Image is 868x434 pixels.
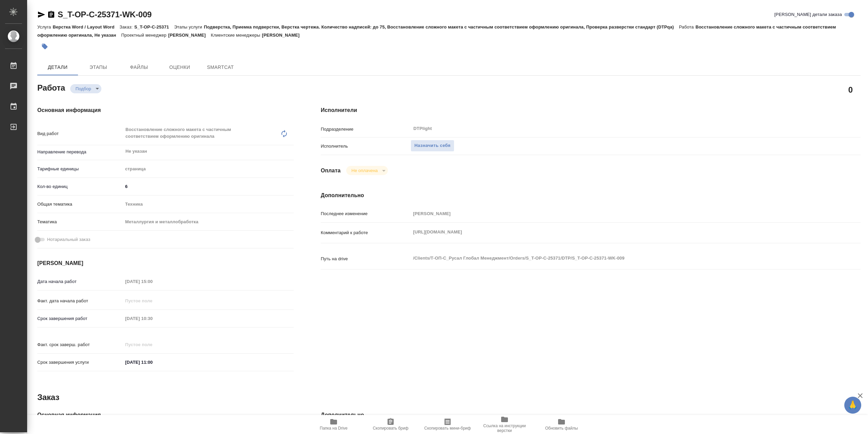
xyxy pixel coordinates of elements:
[480,423,529,433] span: Ссылка на инструкции верстки
[123,199,294,210] div: Техника
[37,39,52,54] button: Добавить тэг
[847,398,859,412] span: 🙏
[321,210,411,217] p: Последнее изменение
[120,24,134,30] p: Заказ:
[321,256,411,262] p: Путь на drive
[321,167,341,175] h4: Оплата
[70,84,101,93] div: Подбор
[58,10,152,19] a: S_T-OP-C-25371-WK-009
[174,24,204,30] p: Этапы услуги
[321,229,411,236] p: Комментарий к работе
[123,357,182,367] input: ✎ Введи что-нибудь
[411,252,815,264] textarea: /Clients/Т-ОП-С_Русал Глобал Менеджмент/Orders/S_T-OP-C-25371/DTP/S_T-OP-C-25371-WK-009
[37,106,294,114] h4: Основная информация
[262,33,305,38] p: [PERSON_NAME]
[37,259,294,267] h4: [PERSON_NAME]
[47,11,55,19] button: Скопировать ссылку
[424,426,471,431] span: Скопировать мини-бриф
[37,298,123,304] p: Факт. дата начала работ
[123,163,294,175] div: страница
[321,191,861,200] h4: Дополнительно
[211,33,262,38] p: Клиентские менеджеры
[848,84,853,95] h2: 0
[82,63,115,72] span: Этапы
[37,130,123,137] p: Вид работ
[321,143,411,150] p: Исполнитель
[411,209,815,219] input: Пустое поле
[123,340,182,350] input: Пустое поле
[476,415,533,434] button: Ссылка на инструкции верстки
[204,24,679,30] p: Подверстка, Приемка подверстки, Верстка чертежа. Количество надписей: до 75, Восстановление сложн...
[47,236,90,243] span: Нотариальный заказ
[37,278,123,285] p: Дата начала работ
[362,415,419,434] button: Скопировать бриф
[37,392,59,403] h2: Заказ
[373,426,408,431] span: Скопировать бриф
[321,411,861,419] h4: Дополнительно
[123,314,182,323] input: Пустое поле
[37,183,123,190] p: Кол-во единиц
[533,415,590,434] button: Обновить файлы
[123,182,294,191] input: ✎ Введи что-нибудь
[305,415,362,434] button: Папка на Drive
[123,216,294,228] div: Металлургия и металлобработка
[774,11,842,18] span: [PERSON_NAME] детали заказа
[37,81,65,93] h2: Работа
[123,277,182,286] input: Пустое поле
[37,219,123,225] p: Тематика
[74,86,93,92] button: Подбор
[163,63,196,72] span: Оценки
[545,426,578,431] span: Обновить файлы
[321,106,861,114] h4: Исполнители
[844,397,861,414] button: 🙏
[168,33,211,38] p: [PERSON_NAME]
[679,24,695,30] p: Работа
[41,63,74,72] span: Детали
[37,315,123,322] p: Срок завершения работ
[37,149,123,155] p: Направление перевода
[411,226,815,238] textarea: [URL][DOMAIN_NAME]
[37,24,53,30] p: Услуга
[414,142,450,150] span: Назначить себя
[123,296,182,306] input: Пустое поле
[37,359,123,366] p: Срок завершения услуги
[121,33,168,38] p: Проектный менеджер
[411,140,454,152] button: Назначить себя
[321,126,411,133] p: Подразделение
[134,24,174,30] p: S_T-OP-C-25371
[350,168,380,173] button: Не оплачена
[204,63,237,72] span: SmartCat
[37,11,45,19] button: Скопировать ссылку для ЯМессенджера
[320,426,348,431] span: Папка на Drive
[346,166,388,175] div: Подбор
[123,63,155,72] span: Файлы
[37,411,294,419] h4: Основная информация
[37,166,123,172] p: Тарифные единицы
[37,341,123,348] p: Факт. срок заверш. работ
[53,24,119,30] p: Верстка Word / Layout Word
[419,415,476,434] button: Скопировать мини-бриф
[37,201,123,208] p: Общая тематика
